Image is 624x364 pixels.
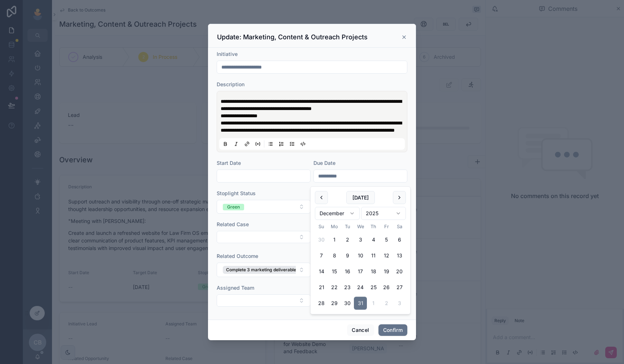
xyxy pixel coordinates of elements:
[328,281,341,294] button: Monday, December 22nd, 2025
[354,297,367,310] button: Wednesday, December 31st, 2025, selected
[217,200,311,214] button: Select Button
[328,233,341,246] button: Monday, December 1st, 2025
[380,223,393,231] th: Friday
[380,265,393,278] button: Friday, December 19th, 2025
[354,223,367,231] th: Wednesday
[367,297,380,310] button: Thursday, January 1st, 2026
[227,204,240,210] div: Green
[217,33,368,41] h3: Update: Marketing, Content & Outreach Projects
[393,297,406,310] button: Saturday, January 3rd, 2026
[341,297,354,310] button: Tuesday, December 30th, 2025
[354,281,367,294] button: Wednesday, December 24th, 2025
[354,249,367,262] button: Wednesday, December 10th, 2025
[313,160,335,166] span: Due Date
[354,233,367,246] button: Wednesday, December 3rd, 2025
[217,51,238,57] span: Initiative
[380,297,393,310] button: Friday, January 2nd, 2026
[315,249,328,262] button: Sunday, December 7th, 2025
[223,266,447,274] button: Unselect 2758
[315,281,328,294] button: Sunday, December 21st, 2025
[393,281,406,294] button: Saturday, December 27th, 2025
[393,223,406,231] th: Saturday
[380,281,393,294] button: Friday, December 26th, 2025
[367,281,380,294] button: Thursday, December 25th, 2025
[347,324,374,336] button: Cancel
[341,249,354,262] button: Tuesday, December 9th, 2025
[341,281,354,294] button: Tuesday, December 23rd, 2025
[315,223,406,310] table: December 2025
[217,294,311,307] button: Select Button
[380,233,393,246] button: Friday, December 5th, 2025
[217,253,258,259] span: Related Outcome
[367,223,380,231] th: Thursday
[393,249,406,262] button: Saturday, December 13th, 2025
[217,221,249,227] span: Related Case
[328,297,341,310] button: Monday, December 29th, 2025
[341,233,354,246] button: Tuesday, December 2nd, 2025
[217,160,241,166] span: Start Date
[328,223,341,231] th: Monday
[217,263,311,277] button: Select Button
[367,233,380,246] button: Thursday, December 4th, 2025
[378,324,407,336] button: Confirm
[315,265,328,278] button: Sunday, December 14th, 2025
[217,231,311,243] button: Select Button
[393,233,406,246] button: Saturday, December 6th, 2025
[341,223,354,231] th: Tuesday
[380,249,393,262] button: Friday, December 12th, 2025
[315,233,328,246] button: Sunday, November 30th, 2025
[217,190,256,196] span: Stoplight Status
[315,297,328,310] button: Sunday, December 28th, 2025
[367,265,380,278] button: Thursday, December 18th, 2025
[328,249,341,262] button: Monday, December 8th, 2025
[367,249,380,262] button: Thursday, December 11th, 2025
[217,285,254,291] span: Assigned Team
[354,265,367,278] button: Wednesday, December 17th, 2025
[393,265,406,278] button: Saturday, December 20th, 2025
[328,265,341,278] button: Monday, December 15th, 2025
[226,267,437,273] span: Complete 3 marketing deliverables (e.g. webinar, website, content series) | Quarterly | Target: [...
[315,223,328,231] th: Sunday
[341,265,354,278] button: Tuesday, December 16th, 2025
[346,191,375,204] button: [DATE]
[217,81,244,87] span: Description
